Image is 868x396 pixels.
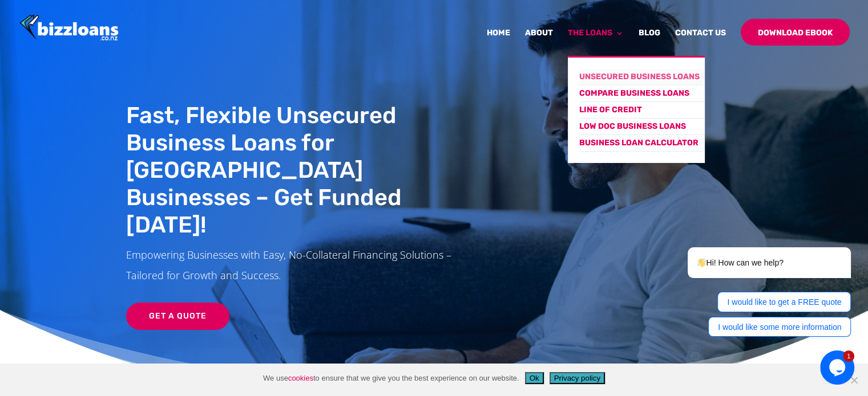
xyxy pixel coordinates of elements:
a: cookies [288,374,313,382]
button: Ok [525,372,544,384]
a: Line of Credit [579,102,705,119]
a: About [525,29,553,56]
a: Low Doc Business Loans [579,119,705,135]
a: Compare Business Loans [579,85,705,102]
a: Get a Quote [126,303,229,330]
img: Bizzloans New Zealand [19,14,119,42]
a: Contact Us [675,29,726,56]
a: Download Ebook [741,19,850,46]
iframe: chat widget [651,145,857,345]
span: We use to ensure that we give you the best experience on our website. [263,373,519,384]
p: Empowering Businesses with Easy, No-Collateral Financing Solutions – Tailored for Growth and Succ... [126,244,469,285]
a: Business Loan Calculator [579,135,705,152]
button: Privacy policy [550,372,605,384]
a: Home [487,29,510,56]
iframe: chat widget [820,350,857,385]
h1: Fast, Flexible Unsecured Business Loans for [GEOGRAPHIC_DATA] Businesses – Get Funded [DATE]! [126,102,469,244]
a: The Loans [568,29,624,56]
a: Blog [639,29,660,56]
a: Unsecured Business Loans [579,69,705,85]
